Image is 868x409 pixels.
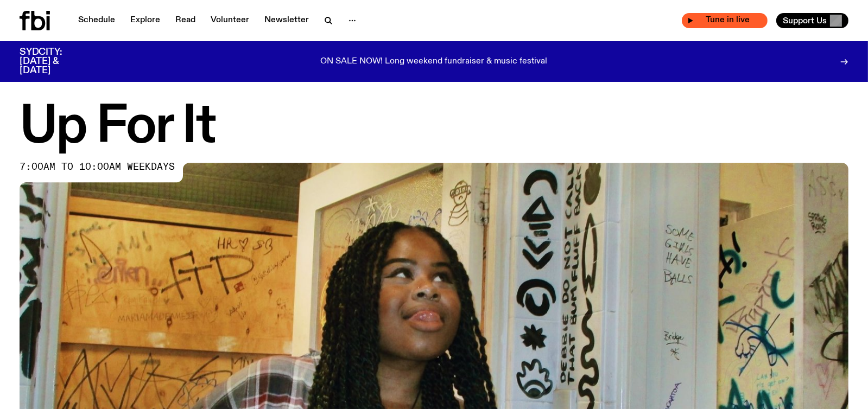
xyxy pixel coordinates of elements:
a: Volunteer [204,13,256,28]
button: Support Us [776,13,848,28]
button: On AirUp For ItTune in live [682,13,768,28]
a: Read [169,13,202,28]
h3: SYDCITY: [DATE] & [DATE] [20,48,89,75]
a: Explore [124,13,167,28]
h1: Up For It [20,103,848,152]
a: Newsletter [258,13,315,28]
span: Tune in live [694,16,762,24]
span: 7:00am to 10:00am weekdays [20,163,175,171]
span: Support Us [783,16,827,25]
a: Schedule [72,13,122,28]
p: ON SALE NOW! Long weekend fundraiser & music festival [321,57,548,67]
